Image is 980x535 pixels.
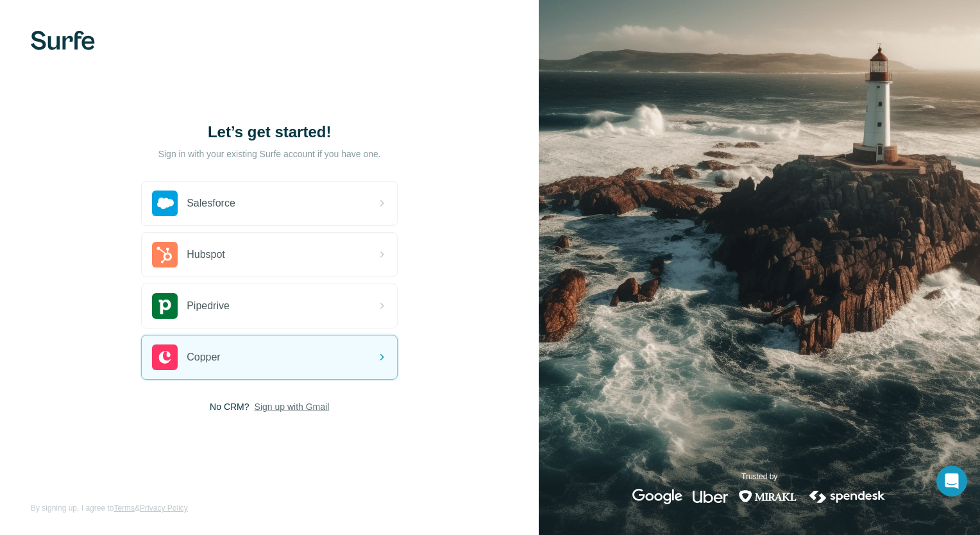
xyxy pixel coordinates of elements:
[152,293,178,319] img: pipedrive's logo
[741,471,777,482] p: Trusted by
[141,122,398,142] h1: Let’s get started!
[187,350,220,365] span: Copper
[738,489,797,504] img: mirakl's logo
[158,148,381,160] p: Sign in with your existing Surfe account if you have one.
[140,504,188,513] a: Privacy Policy
[807,489,887,504] img: spendesk's logo
[31,502,188,514] span: By signing up, I agree to &
[152,242,178,267] img: hubspot's logo
[693,489,728,504] img: uber's logo
[187,247,225,262] span: Hubspot
[31,31,95,50] img: Surfe's logo
[632,489,682,504] img: google's logo
[152,191,178,216] img: salesforce's logo
[114,504,135,513] a: Terms
[255,400,330,413] button: Sign up with Gmail
[936,466,967,497] div: Open Intercom Messenger
[187,298,230,314] span: Pipedrive
[152,344,178,370] img: copper's logo
[210,400,249,413] span: No CRM?
[187,196,235,211] span: Salesforce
